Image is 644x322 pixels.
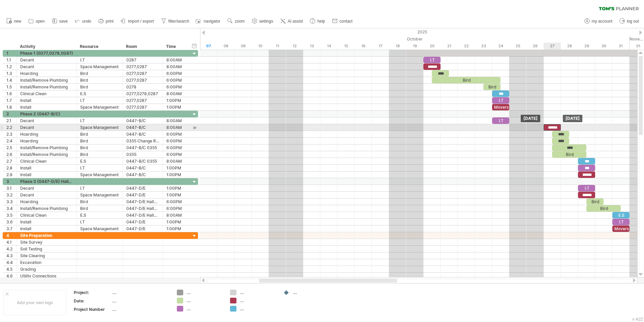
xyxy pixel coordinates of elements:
[432,77,501,83] div: Bird
[126,205,159,212] div: 0447-D/E Hallway
[6,117,17,124] div: 2.1
[80,90,119,97] div: E.S
[80,97,119,104] div: I.T
[20,77,73,83] div: Install/Remove Plumbing
[406,43,423,50] div: Sunday, 19 October 2025
[563,115,582,122] div: [DATE]
[250,17,275,26] a: settings
[20,259,73,266] div: Excavation
[6,57,17,63] div: 1.1
[330,17,355,26] a: contact
[509,43,526,50] div: Saturday, 25 October 2025
[80,70,119,77] div: Bird
[337,43,355,50] div: Wednesday, 15 October 2025
[80,43,119,50] div: Resource
[627,19,639,24] span: log out
[240,298,277,303] div: ....
[20,212,73,218] div: Clinical Clean
[441,43,458,50] div: Tuesday, 21 October 2025
[269,43,286,50] div: Saturday, 11 October 2025
[20,266,73,272] div: Grading
[187,298,223,303] div: ....
[20,198,73,205] div: Hoarding
[240,290,277,295] div: ....
[586,198,604,205] div: Bird
[50,17,70,26] a: save
[166,43,184,50] div: Time
[317,19,325,24] span: help
[552,151,586,158] div: Bird
[483,84,501,90] div: Bird
[492,117,509,124] div: I.T
[475,43,492,50] div: Thursday, 23 October 2025
[20,219,73,225] div: Install
[80,57,119,63] div: I.T
[74,306,111,312] div: Project Number
[6,97,17,104] div: 1.7
[544,43,561,50] div: Monday, 27 October 2025
[6,225,17,232] div: 3.7
[320,43,337,50] div: Tuesday, 14 October 2025
[14,19,21,24] span: new
[372,43,389,50] div: Friday, 17 October 2025
[20,144,73,151] div: Install/Remove Plumbing
[612,225,630,232] div: Movers
[166,70,184,77] div: 6:00PM
[166,90,184,97] div: 8:00AM
[6,158,17,164] div: 2.7
[166,192,184,198] div: 1:00PM
[166,144,184,151] div: 6:00PM
[235,19,245,24] span: zoom
[166,198,184,205] div: 6:00PM
[6,84,17,90] div: 1.5
[303,43,320,50] div: Monday, 13 October 2025
[20,63,73,70] div: Decant
[20,50,73,56] div: Phase 1 (0277,0278,0287)
[217,43,234,50] div: Wednesday, 8 October 2025
[6,70,17,77] div: 1.3
[80,192,119,198] div: Space Management
[80,219,119,225] div: I.T
[126,43,159,50] div: Room
[6,131,17,137] div: 2.3
[20,192,73,198] div: Decant
[20,151,73,158] div: Install/Remove Plumbing
[80,77,119,83] div: Bird
[112,298,169,304] div: ....
[20,43,73,50] div: Activity
[6,144,17,151] div: 2.5
[80,138,119,144] div: Bird
[355,43,372,50] div: Thursday, 16 October 2025
[80,63,119,70] div: Space Management
[20,171,73,178] div: Install
[6,273,17,279] div: 4.6
[6,259,17,266] div: 4.4
[74,298,111,304] div: Date:
[612,212,630,218] div: E.S
[3,290,66,315] div: Add your own logo
[126,185,159,191] div: 0447-D/E
[166,205,184,212] div: 6:00PM
[166,104,184,110] div: 1:00PM
[6,50,17,56] div: 1
[578,43,595,50] div: Wednesday, 29 October 2025
[6,185,17,191] div: 3.1
[6,178,17,185] div: 3
[166,219,184,225] div: 1:00PM
[80,198,119,205] div: Bird
[166,151,184,158] div: 6:00PM
[126,171,159,178] div: 0447-B/C
[80,225,119,232] div: Space Management
[6,239,17,245] div: 4.1
[6,205,17,212] div: 3.4
[612,43,630,50] div: Friday, 31 October 2025
[126,131,159,137] div: 0447-B/C
[27,17,47,26] a: open
[492,43,509,50] div: Friday, 24 October 2025
[252,43,269,50] div: Friday, 10 October 2025
[126,117,159,124] div: 0447-B/C
[6,138,17,144] div: 2.4
[340,19,353,24] span: contact
[20,138,73,144] div: Hoarding
[592,19,612,24] span: my account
